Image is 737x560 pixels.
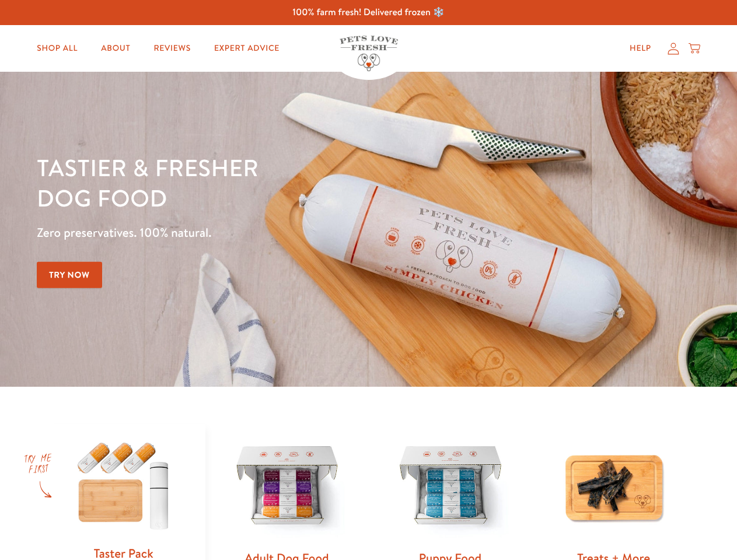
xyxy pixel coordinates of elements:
a: Reviews [144,37,200,60]
a: Expert Advice [205,37,289,60]
p: Zero preservatives. 100% natural. [37,222,479,243]
a: Try Now [37,262,102,288]
h1: Tastier & fresher dog food [37,152,479,213]
a: Shop All [27,37,87,60]
img: Pets Love Fresh [340,36,398,71]
a: Help [620,37,661,60]
a: About [92,37,139,60]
